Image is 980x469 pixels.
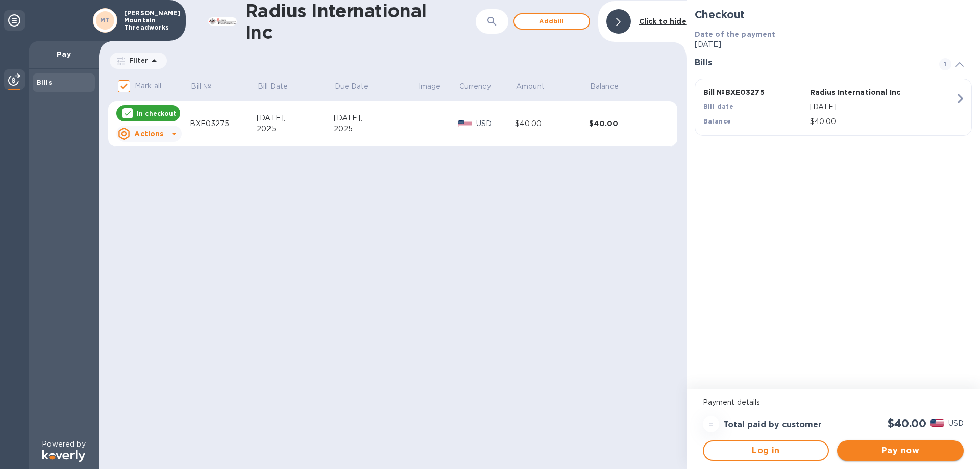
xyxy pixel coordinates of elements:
span: Log in [712,445,820,457]
b: Bill date [703,103,734,110]
p: Due Date [335,81,369,92]
div: $40.00 [515,118,589,129]
img: USD [458,120,472,127]
button: Pay now [837,440,964,461]
p: Powered by [42,439,85,450]
p: Amount [516,81,545,92]
b: Date of the payment [695,30,776,38]
p: Payment details [703,397,964,408]
span: 1 [939,58,951,70]
span: Due Date [335,81,382,92]
b: Bills [37,79,52,86]
span: Add bill [523,15,581,28]
p: Image [419,81,441,92]
h3: Total paid by customer [723,420,822,430]
span: Bill Date [258,81,301,92]
div: = [703,416,719,432]
p: Pay [37,49,91,59]
b: Balance [703,117,731,125]
p: Filter [125,56,148,65]
button: Bill №BXE03275Radius International IncBill date[DATE]Balance$40.00 [695,79,972,136]
h2: Checkout [695,8,972,21]
button: Log in [703,440,829,461]
p: Currency [459,81,491,92]
div: [DATE], [257,113,334,124]
p: Mark all [135,81,161,91]
u: Actions [134,130,163,138]
b: Click to hide [639,17,687,26]
div: [DATE], [334,113,418,124]
b: MT [100,16,110,24]
p: [DATE] [695,39,972,50]
p: Radius International Inc [810,87,913,97]
span: Balance [590,81,632,92]
p: USD [948,418,964,429]
p: Balance [590,81,619,92]
img: Logo [42,450,85,462]
p: Bill № BXE03275 [703,87,806,97]
h3: Bills [695,58,927,68]
p: [DATE] [810,102,955,112]
p: Bill № [191,81,212,92]
div: 2025 [334,124,418,134]
div: $40.00 [589,118,663,129]
h2: $40.00 [888,417,926,430]
p: Bill Date [258,81,288,92]
p: USD [476,118,516,129]
button: Addbill [513,13,590,30]
span: Bill № [191,81,225,92]
p: [PERSON_NAME] Mountain Threadworks [124,10,175,31]
span: Amount [516,81,558,92]
div: BXE03275 [190,118,257,129]
div: 2025 [257,124,334,134]
img: USD [930,419,944,427]
p: In checkout [137,109,176,118]
p: $40.00 [810,116,955,127]
span: Pay now [845,445,955,457]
